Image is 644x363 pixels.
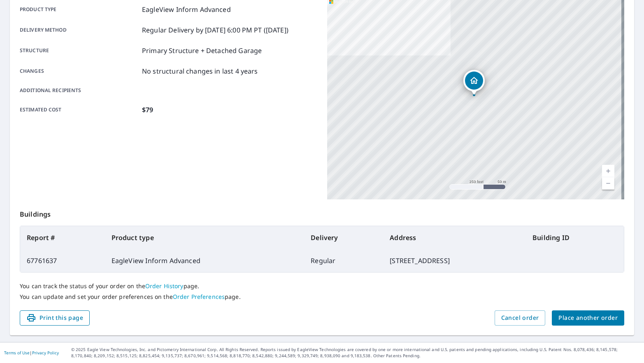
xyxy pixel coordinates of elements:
p: No structural changes in last 4 years [142,66,258,76]
th: Report # [20,226,105,249]
button: Place another order [552,310,624,326]
p: Structure [20,46,139,55]
a: Terms of Use [4,350,30,356]
td: [STREET_ADDRESS] [383,249,526,272]
p: Estimated cost [20,105,139,115]
p: © 2025 Eagle View Technologies, Inc. and Pictometry International Corp. All Rights Reserved. Repo... [71,347,640,359]
th: Building ID [526,226,624,249]
a: Current Level 17, Zoom Out [602,177,614,190]
a: Privacy Policy [32,350,59,356]
p: EagleView Inform Advanced [142,5,231,14]
td: 67761637 [20,249,105,272]
p: $79 [142,105,153,115]
a: Current Level 17, Zoom In [602,165,614,177]
p: | [4,350,59,355]
p: Additional recipients [20,87,139,94]
p: Buildings [20,199,624,226]
p: You can track the status of your order on the page. [20,282,624,290]
p: Product type [20,5,139,14]
button: Cancel order [495,310,546,326]
th: Address [383,226,526,249]
p: Delivery method [20,25,139,35]
button: Print this page [20,310,90,326]
td: EagleView Inform Advanced [105,249,305,272]
th: Product type [105,226,305,249]
span: Print this page [26,313,83,323]
p: Changes [20,66,139,76]
p: Primary Structure + Detached Garage [142,46,262,55]
span: Cancel order [501,313,539,323]
p: You can update and set your order preferences on the page. [20,293,624,301]
a: Order History [145,282,184,290]
p: Regular Delivery by [DATE] 6:00 PM PT ([DATE]) [142,25,288,35]
th: Delivery [304,226,383,249]
span: Place another order [558,313,618,323]
td: Regular [304,249,383,272]
div: Dropped pin, building 1, Residential property, 107 Aurum St Ophir, CO 81426 [463,70,485,95]
a: Order Preferences [173,293,225,301]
